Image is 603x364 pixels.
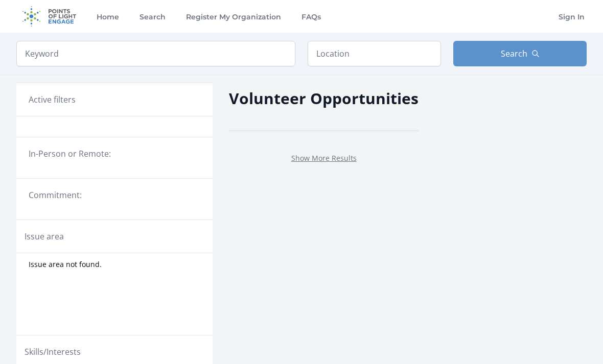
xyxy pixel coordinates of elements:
legend: Skills/Interests [25,346,81,358]
input: Keyword [16,41,295,66]
legend: Issue area [25,230,64,242]
h3: Active filters [29,93,76,106]
span: Search [501,47,527,60]
legend: Commitment: [29,189,200,201]
span: Issue area not found. [29,259,102,270]
input: Location [308,41,441,66]
legend: In-Person or Remote: [29,148,200,160]
h2: Volunteer Opportunities [229,87,419,110]
a: Show More Results [291,153,357,163]
button: Search [453,41,587,66]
